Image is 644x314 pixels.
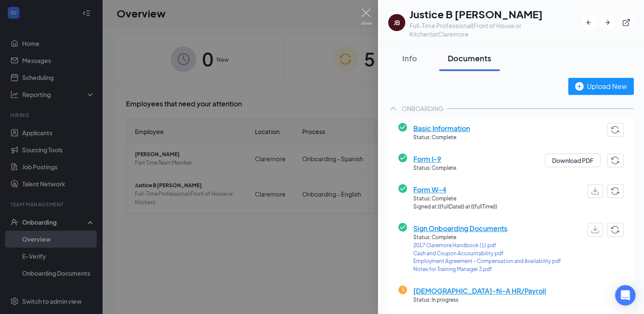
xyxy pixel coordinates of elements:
[388,103,398,114] svg: ChevronUp
[413,154,456,164] span: Form I-9
[545,154,601,167] button: Download PDF
[413,123,470,134] span: Basic Information
[413,184,497,195] span: Form W-4
[413,164,456,172] span: Status: Complete
[413,257,561,265] a: Employment Agreement - Compensation and Availability.pdf
[402,104,444,113] div: ONBOARDING
[413,250,561,258] a: Cash and Coupon Accountability.pdf
[575,81,627,91] div: Upload New
[615,285,635,305] div: Open Intercom Messenger
[568,78,634,95] button: Upload New
[622,18,630,27] svg: ExternalLink
[409,7,581,21] h1: Justice B [PERSON_NAME]
[413,296,546,304] span: Status: In progress
[603,18,612,27] svg: ArrowRight
[413,134,470,142] span: Status: Complete
[618,15,634,30] button: ExternalLink
[448,53,491,63] div: Documents
[413,195,497,203] span: Status: Complete
[394,18,400,27] div: JB
[413,203,497,211] span: Signed at: {{fullDate}} at {{fullTime}}
[409,21,581,38] div: Full-Time Professional(Front of House or Kitchen) at Claremore
[413,234,561,242] span: Status: Complete
[413,223,561,234] span: Sign Onboarding Documents
[584,18,593,27] svg: ArrowLeftNew
[397,53,422,63] div: Info
[413,265,561,274] a: Notes for Training Manager 3.pdf
[581,15,596,30] button: ArrowLeftNew
[413,242,561,250] a: 2017 Claremore Handbook (1).pdf
[413,285,546,296] span: [DEMOGRAPHIC_DATA]-fil-A HR/Payroll
[600,15,615,30] button: ArrowRight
